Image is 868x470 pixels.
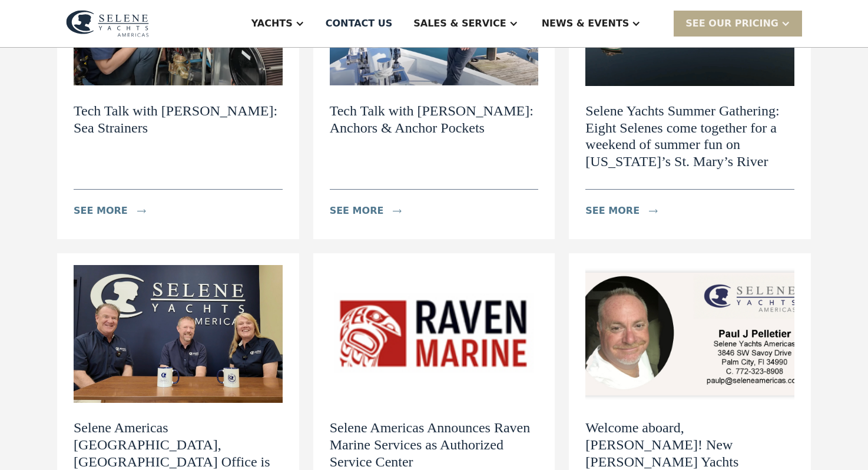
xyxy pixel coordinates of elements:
[585,204,640,218] div: see more
[330,102,539,137] h2: Tech Talk with [PERSON_NAME]: Anchors & Anchor Pockets
[585,265,794,403] img: Welcome aboard, Paul Pelletier! New Selene Yachts Americas Sales Team Member
[585,102,794,170] h2: Selene Yachts Summer Gathering: Eight Selenes come together for a weekend of summer fun on [US_ST...
[137,209,146,213] img: icon
[74,204,128,218] div: see more
[330,204,384,218] div: see more
[685,16,778,31] div: SEE Our Pricing
[330,265,539,403] img: Selene Americas Announces Raven Marine Services as Authorized Service Center
[74,102,283,137] h2: Tech Talk with [PERSON_NAME]: Sea Strainers
[542,16,630,31] div: News & EVENTS
[649,209,658,213] img: icon
[393,209,402,213] img: icon
[251,16,293,31] div: Yachts
[330,419,539,470] h2: Selene Americas Announces Raven Marine Services as Authorized Service Center
[326,16,393,31] div: Contact US
[413,16,506,31] div: Sales & Service
[74,265,283,403] img: Selene Americas Annapolis, MD Office is Opening!
[66,10,149,37] img: logo
[674,11,802,36] div: SEE Our Pricing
